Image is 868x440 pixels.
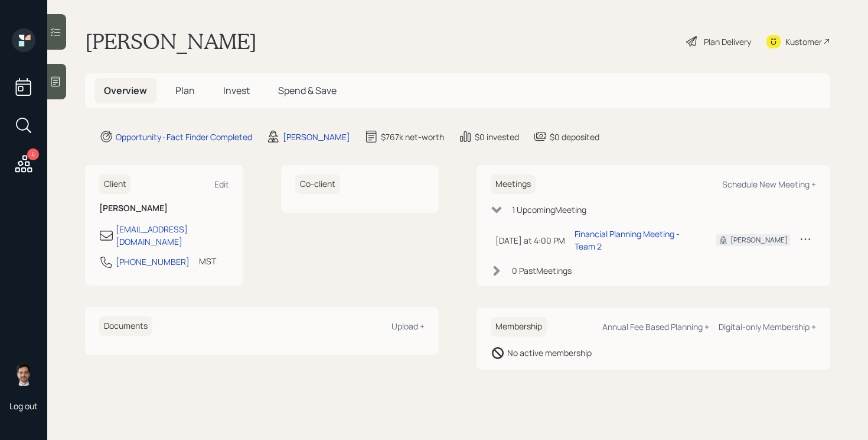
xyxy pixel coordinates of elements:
div: $0 invested [475,131,519,143]
div: Kustomer [785,35,822,48]
h6: Documents [99,316,152,336]
div: [PERSON_NAME] [283,131,350,143]
div: Edit [214,179,229,190]
div: Plan Delivery [704,35,751,48]
div: Opportunity · Fact Finder Completed [116,131,252,143]
span: Plan [175,84,195,97]
h6: Client [99,174,131,194]
div: $0 deposited [550,131,599,143]
div: [PHONE_NUMBER] [116,255,190,268]
div: 0 Past Meeting s [512,264,572,277]
div: 1 Upcoming Meeting [512,203,586,216]
div: MST [199,255,216,267]
div: Log out [9,400,38,412]
div: Digital-only Membership + [719,321,816,332]
h6: [PERSON_NAME] [99,203,229,213]
span: Invest [223,84,250,97]
div: 4 [27,148,39,160]
span: Overview [104,84,147,97]
div: Financial Planning Meeting - Team 2 [575,228,697,253]
img: jonah-coleman-headshot.png [12,363,35,386]
div: $767k net-worth [381,131,444,143]
h6: Meetings [491,174,536,194]
div: [DATE] at 4:00 PM [495,234,565,247]
div: Schedule New Meeting + [722,179,816,190]
div: [EMAIL_ADDRESS][DOMAIN_NAME] [116,223,229,248]
div: [PERSON_NAME] [730,235,788,245]
span: Spend & Save [278,84,337,97]
div: No active membership [507,347,592,359]
h6: Co-client [295,174,340,194]
div: Upload + [391,321,425,332]
h6: Membership [491,317,547,337]
h1: [PERSON_NAME] [85,28,257,54]
div: Annual Fee Based Planning + [602,321,709,332]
